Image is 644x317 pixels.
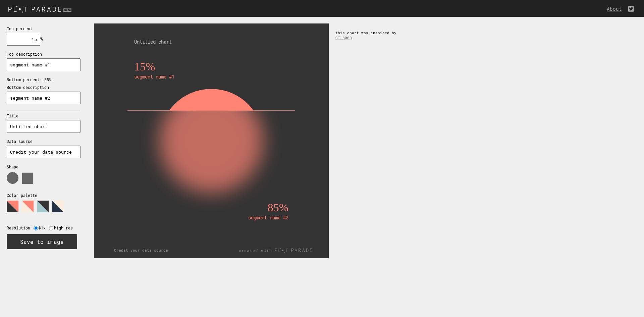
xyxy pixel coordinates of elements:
[7,26,80,31] p: Top percent
[7,113,80,118] p: Title
[134,73,174,80] text: segment name #1
[39,225,49,230] label: @1x
[248,214,288,221] text: segment name #2
[335,35,352,40] a: GT-8000
[7,225,34,230] label: Resolution
[7,85,80,90] p: Bottom description
[7,193,80,198] p: Color palette
[7,234,77,249] button: Save to image
[54,225,76,230] label: high-res
[607,6,625,12] a: About
[7,52,80,57] p: Top description
[7,164,80,169] p: Shape
[114,248,168,253] text: Credit your data source
[134,39,172,45] text: Untitled chart
[134,60,155,73] text: 15%
[268,201,288,214] text: 85%
[329,23,409,47] div: this chart was inspired by
[7,77,80,82] p: Bottom percent: 85%
[7,139,80,144] p: Data source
